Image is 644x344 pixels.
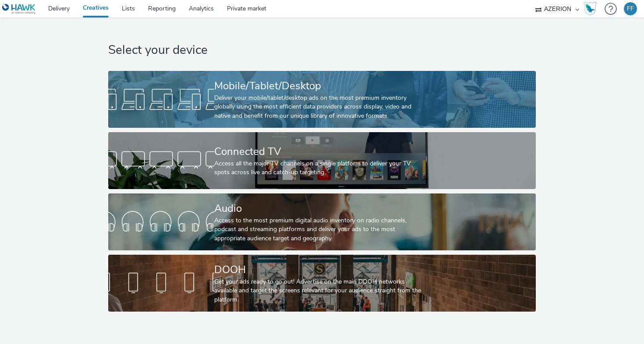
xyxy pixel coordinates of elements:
div: Audio [214,201,426,216]
div: Access to the most premium digital audio inventory on radio channels, podcast and streaming platf... [214,216,426,243]
div: Access all the major TV channels on a single platform to deliver your TV spots across live and ca... [214,159,426,177]
div: Get your ads ready to go out! Advertise on the main DOOH networks available and target the screen... [214,277,426,304]
a: Connected TVAccess all the major TV channels on a single platform to deliver your TV spots across... [108,132,535,189]
div: Mobile/Tablet/Desktop [214,78,426,94]
div: Deliver your mobile/tablet/desktop ads on the most premium inventory globally using the most effi... [214,94,426,120]
img: undefined Logo [2,4,36,14]
h1: Select your device [108,42,535,59]
a: AudioAccess to the most premium digital audio inventory on radio channels, podcast and streaming ... [108,193,535,250]
div: FF [627,2,634,15]
div: DOOH [214,262,426,277]
img: Hawk Academy [584,2,597,16]
a: DOOHGet your ads ready to go out! Advertise on the main DOOH networks available and target the sc... [108,255,535,312]
a: Hawk Academy [584,2,600,16]
div: Connected TV [214,144,426,159]
a: Mobile/Tablet/DesktopDeliver your mobile/tablet/desktop ads on the most premium inventory globall... [108,71,535,128]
